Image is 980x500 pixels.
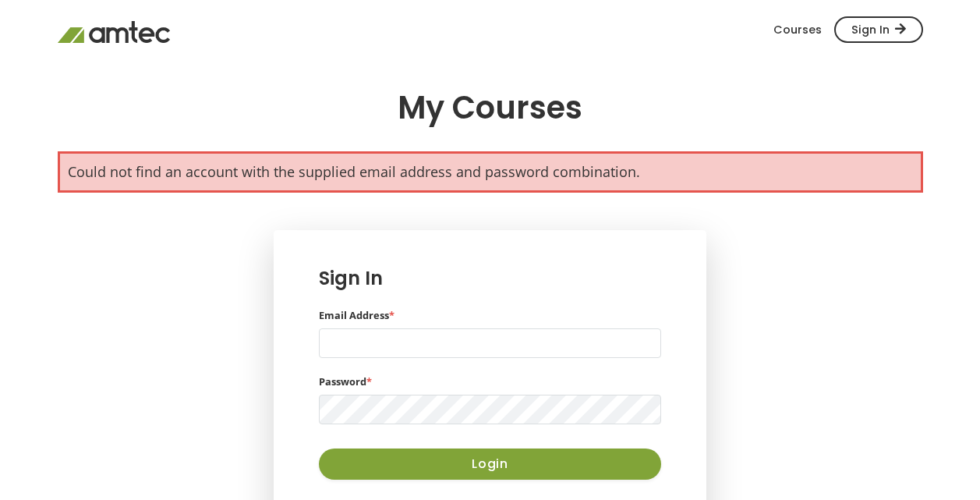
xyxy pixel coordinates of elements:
[311,268,669,298] h4: Sign In
[68,161,913,183] li: Could not find an account with the supplied email address and password combination.
[319,377,372,387] label: Password
[773,22,822,37] a: Courses
[58,89,923,126] h1: My Courses
[58,21,170,44] img: Amtec Logo
[319,449,661,480] button: Login
[834,16,923,43] span: Sign In
[834,22,923,37] a: Sign In
[319,310,394,321] label: Email Address
[58,20,170,43] a: Amtec Dashboard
